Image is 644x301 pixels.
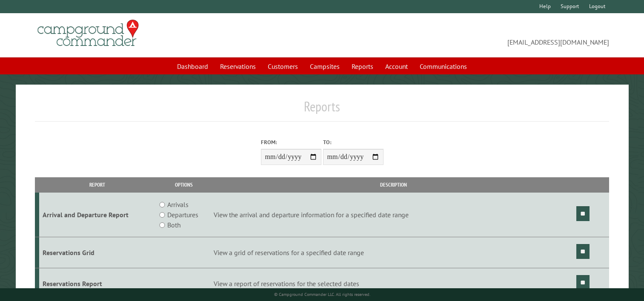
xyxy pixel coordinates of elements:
[39,193,156,237] td: Arrival and Departure Report
[346,58,378,74] a: Reports
[263,58,303,74] a: Customers
[274,292,370,297] small: © Campground Commander LLC. All rights reserved.
[35,98,609,122] h1: Reports
[415,58,472,74] a: Communications
[212,177,575,192] th: Description
[35,17,141,50] img: Campground Commander
[380,58,413,74] a: Account
[167,210,198,220] label: Departures
[212,193,575,237] td: View the arrival and departure information for a specified date range
[215,58,261,74] a: Reservations
[323,138,384,146] label: To:
[156,177,212,192] th: Options
[212,268,575,299] td: View a report of reservations for the selected dates
[39,177,156,192] th: Report
[261,138,321,146] label: From:
[172,58,213,74] a: Dashboard
[39,268,156,299] td: Reservations Report
[167,220,180,230] label: Both
[167,199,189,210] label: Arrivals
[322,23,610,47] span: [EMAIL_ADDRESS][DOMAIN_NAME]
[212,237,575,268] td: View a grid of reservations for a specified date range
[305,58,345,74] a: Campsites
[39,237,156,268] td: Reservations Grid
